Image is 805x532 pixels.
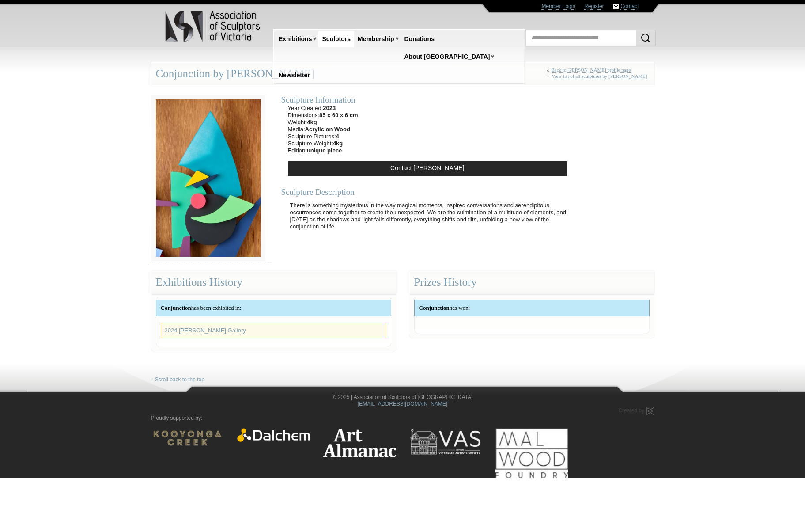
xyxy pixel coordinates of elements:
[354,31,397,47] a: Membership
[618,407,644,414] span: Created by
[288,112,358,119] li: Dimensions:
[401,31,438,47] a: Donations
[305,126,350,133] strong: Acrylic on Wood
[275,67,314,84] a: Newsletter
[547,67,650,83] div: « +
[620,3,639,10] a: Contact
[288,126,358,133] li: Media:
[288,161,567,176] a: Contact [PERSON_NAME]
[319,112,358,118] strong: 85 x 60 x 6 cm
[584,3,604,10] a: Register
[288,119,358,126] li: Weight:
[552,67,631,73] a: Back to [PERSON_NAME] profile page
[156,300,391,316] div: has been exhibited in:
[318,31,354,47] a: Sculptors
[288,147,358,154] li: Edition:
[541,3,575,10] a: Member Login
[307,147,342,154] strong: unique piece
[552,73,647,79] a: View list of all sculptures by [PERSON_NAME]
[286,198,574,235] p: There is something mysterious in the way magical moments, inspired conversations and serendipitou...
[275,31,315,47] a: Exhibitions
[401,49,494,65] a: About [GEOGRAPHIC_DATA]
[495,428,568,478] img: Mal Wood Foundry
[415,300,649,316] div: has won:
[281,187,574,197] div: Sculpture Description
[151,95,266,262] img: 61-04__medium.jpg
[613,4,619,9] img: Contact ASV
[307,119,317,125] strong: 4kg
[336,133,339,140] strong: 4
[323,105,336,111] strong: 2023
[419,304,450,311] strong: Conjunction
[646,407,654,415] img: Created by Marby
[144,394,661,407] div: © 2025 | Association of Sculptors of [GEOGRAPHIC_DATA]
[281,95,574,105] div: Sculpture Information
[151,62,654,86] div: Conjunction by [PERSON_NAME]
[288,133,358,140] li: Sculpture Pictures:
[237,428,310,442] img: Dalchem Products
[288,105,358,112] li: Year Created:
[151,271,396,294] div: Exhibitions History
[358,401,447,407] a: [EMAIL_ADDRESS][DOMAIN_NAME]
[409,271,654,294] div: Prizes History
[323,428,396,457] img: Art Almanac
[165,327,246,334] a: 2024 [PERSON_NAME] Gallery
[151,415,654,422] p: Proudly supported by:
[333,140,343,147] strong: 4kg
[640,33,651,43] img: Search
[288,140,358,147] li: Sculpture Weight:
[165,9,262,44] img: logo.png
[151,428,224,448] img: Kooyonga Wines
[151,376,204,383] a: ↑ Scroll back to the top
[618,407,654,414] a: Created by
[161,304,191,311] strong: Conjunction
[409,428,482,456] img: Victorian Artists Society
